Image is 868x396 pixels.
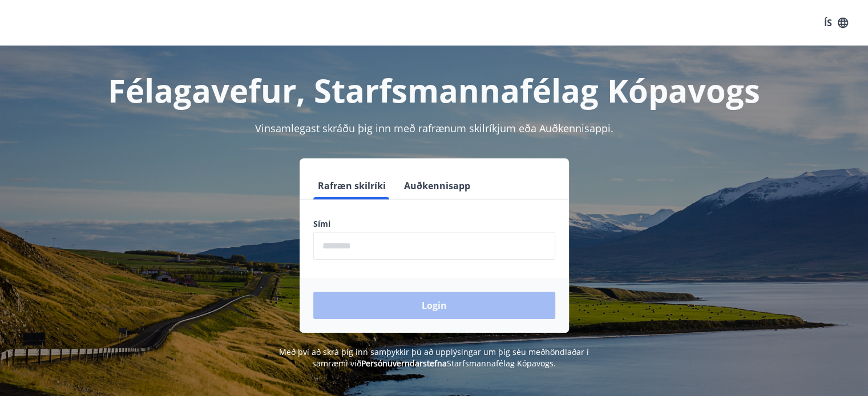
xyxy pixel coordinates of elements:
[255,121,613,135] span: Vinsamlegast skráðu þig inn með rafrænum skilríkjum eða Auðkennisappi.
[361,358,447,369] a: Persónuverndarstefna
[313,172,390,199] button: Rafræn skilríki
[279,346,589,369] span: Með því að skrá þig inn samþykkir þú að upplýsingar um þig séu meðhöndlaðar í samræmi við Starfsm...
[313,218,555,230] label: Sími
[37,68,831,112] h1: Félagavefur, Starfsmannafélag Kópavogs
[399,172,475,199] button: Auðkennisapp
[818,13,854,33] button: ÍS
